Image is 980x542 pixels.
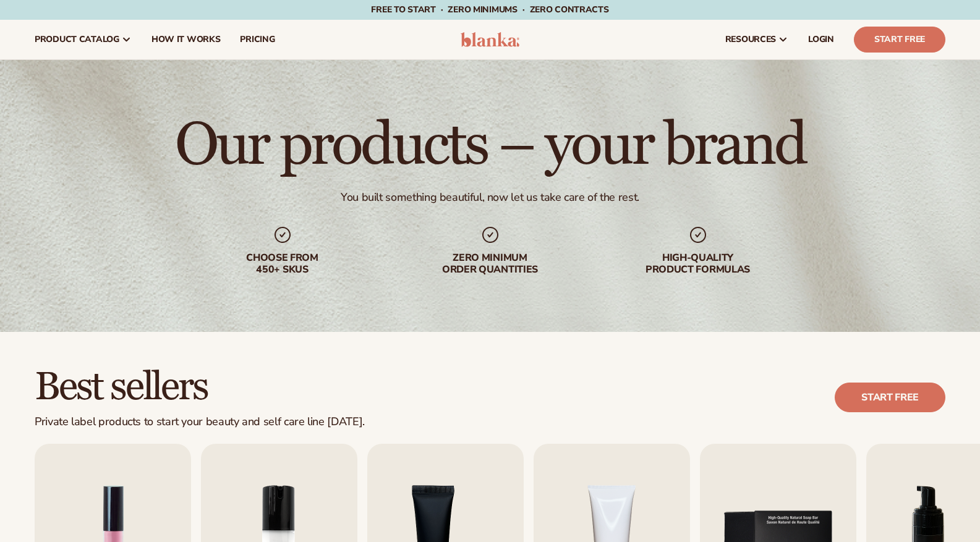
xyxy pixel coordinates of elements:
span: product catalog [35,35,119,44]
a: pricing [230,20,284,59]
div: High-quality product formulas [619,252,777,276]
h2: Best sellers [35,366,365,408]
div: Zero minimum order quantities [411,252,569,276]
span: LOGIN [808,35,834,44]
div: You built something beautiful, now let us take care of the rest. [341,190,639,205]
h1: Our products – your brand [175,116,805,176]
span: Free to start · ZERO minimums · ZERO contracts [371,4,608,15]
a: How It Works [142,20,231,59]
span: How It Works [151,35,221,44]
img: logo [461,32,519,47]
span: pricing [240,35,275,44]
a: LOGIN [798,20,844,59]
a: Start Free [854,27,945,53]
div: Choose from 450+ Skus [203,252,362,276]
span: resources [725,35,776,44]
a: resources [715,20,798,59]
a: Start free [835,383,945,412]
a: product catalog [25,20,142,59]
div: Private label products to start your beauty and self care line [DATE]. [35,415,365,429]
